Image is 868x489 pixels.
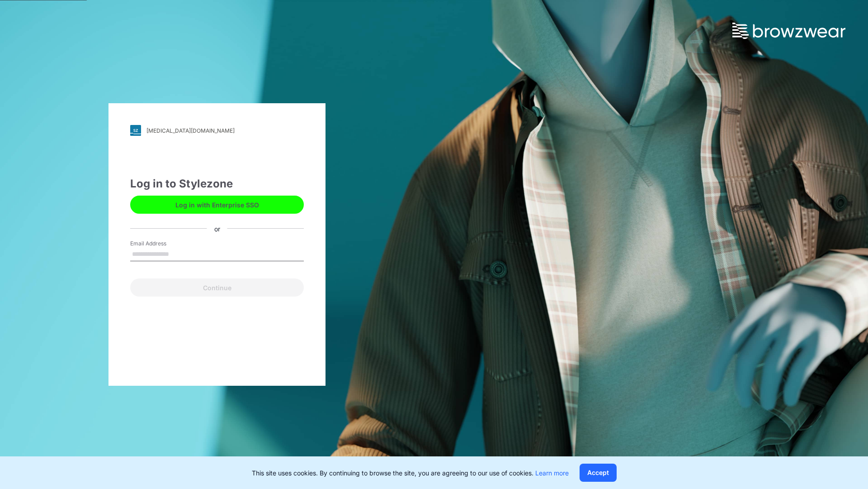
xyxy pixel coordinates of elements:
[535,469,569,477] a: Learn more
[732,23,845,39] img: browzwear-logo.73288ffb.svg
[580,464,617,482] button: Accept
[207,224,227,233] div: or
[130,125,304,136] a: [MEDICAL_DATA][DOMAIN_NAME]
[146,127,235,134] div: [MEDICAL_DATA][DOMAIN_NAME]
[130,196,304,214] button: Log in with Enterprise SSO
[130,125,141,136] img: svg+xml;base64,PHN2ZyB3aWR0aD0iMjgiIGhlaWdodD0iMjgiIHZpZXdCb3g9IjAgMCAyOCAyOCIgZmlsbD0ibm9uZSIgeG...
[130,240,193,248] label: Email Address
[252,468,569,478] p: This site uses cookies. By continuing to browse the site, you are agreeing to our use of cookies.
[130,176,304,192] div: Log in to Stylezone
